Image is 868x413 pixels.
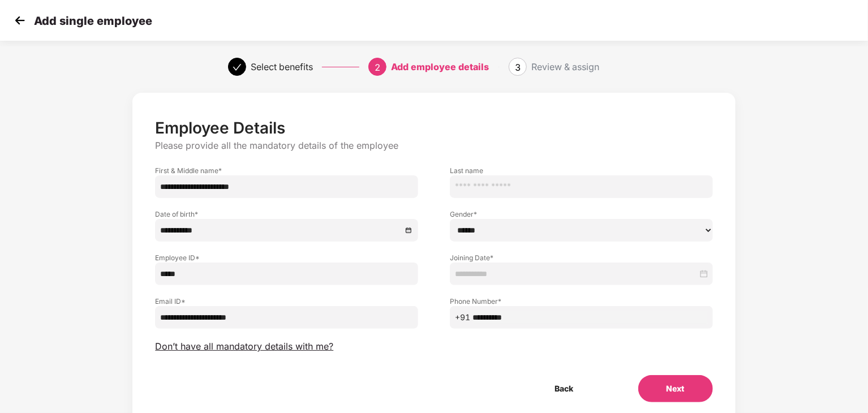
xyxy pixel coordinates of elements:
[450,253,713,263] label: Joining Date
[638,375,713,402] button: Next
[155,209,418,219] label: Date of birth
[515,62,521,73] span: 3
[155,296,418,306] label: Email ID
[527,375,602,402] button: Back
[34,14,152,28] p: Add single employee
[450,209,713,219] label: Gender
[375,62,380,73] span: 2
[155,140,712,152] p: Please provide all the mandatory details of the employee
[155,118,712,137] p: Employee Details
[531,58,599,76] div: Review & assign
[455,311,470,324] span: +91
[155,341,333,352] span: Don’t have all mandatory details with me?
[155,253,418,263] label: Employee ID
[450,296,713,306] label: Phone Number
[251,58,313,76] div: Select benefits
[155,166,418,175] label: First & Middle name
[233,63,242,72] span: check
[391,58,489,76] div: Add employee details
[11,12,28,29] img: svg+xml;base64,PHN2ZyB4bWxucz0iaHR0cDovL3d3dy53My5vcmcvMjAwMC9zdmciIHdpZHRoPSIzMCIgaGVpZ2h0PSIzMC...
[450,166,713,175] label: Last name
